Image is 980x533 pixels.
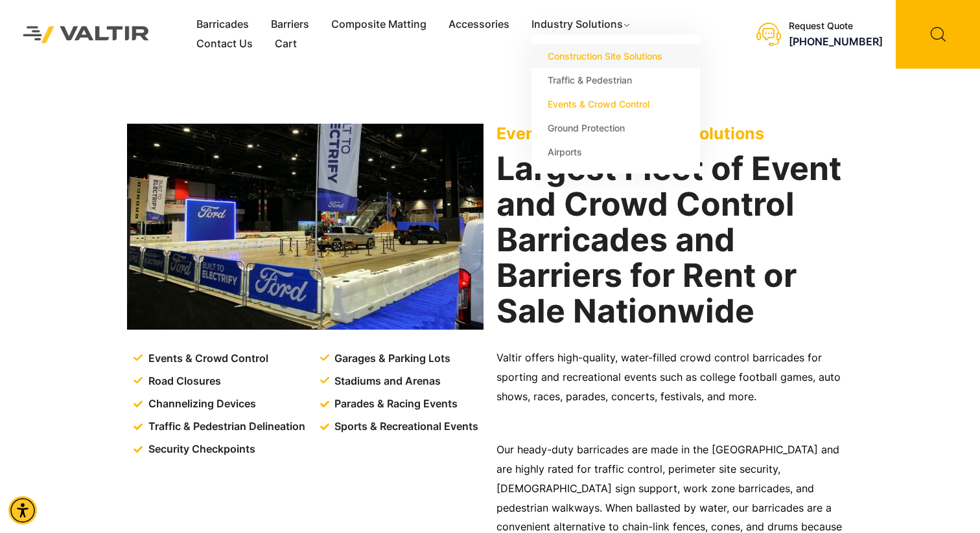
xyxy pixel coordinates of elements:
[531,68,700,92] a: Traffic & Pedestrian
[789,35,883,48] a: call (888) 496-3625
[145,394,256,414] span: Channelizing Devices
[331,349,450,369] span: Garages & Parking Lots
[145,372,221,391] span: Road Closures
[145,349,268,369] span: Events & Crowd Control
[145,440,255,459] span: Security Checkpoints
[260,15,320,34] a: Barriers
[520,15,643,34] a: Industry Solutions
[437,15,520,34] a: Accessories
[496,151,853,329] h2: Largest Fleet of Event and Crowd Control Barricades and Barriers for Rent or Sale Nationwide
[789,21,883,32] div: Request Quote
[264,34,308,54] a: Cart
[531,44,700,68] a: Construction Site Solutions
[331,372,441,391] span: Stadiums and Arenas
[531,92,700,116] a: Events & Crowd Control
[10,13,163,56] img: Valtir Rentals
[8,496,37,525] div: Accessibility Menu
[185,15,260,34] a: Barricades
[127,124,484,330] img: Events & Crowd Control Solutions
[320,15,437,34] a: Composite Matting
[496,348,853,407] p: Valtir offers high-quality, water-filled crowd control barricades for sporting and recreational e...
[496,124,853,143] p: Events & Crowd Control Solutions
[331,417,478,437] span: Sports & Recreational Events
[531,116,700,140] a: Ground Protection
[185,34,264,54] a: Contact Us
[145,417,305,437] span: Traffic & Pedestrian Delineation
[531,140,700,164] a: Airports
[331,394,458,414] span: Parades & Racing Events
